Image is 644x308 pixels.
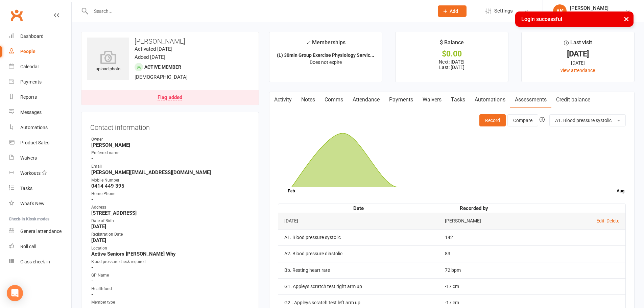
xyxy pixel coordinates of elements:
[9,196,71,211] a: What's New
[91,231,250,238] div: Registration Date
[135,54,165,60] time: Added [DATE]
[20,110,42,115] div: Messages
[91,150,250,156] div: Preferred name
[470,92,510,108] a: Automations
[620,11,633,26] button: ×
[91,237,250,243] strong: [DATE]
[90,121,250,131] h3: Contact information
[9,239,71,254] a: Roll call
[9,105,71,120] a: Messages
[9,166,71,181] a: Workouts
[91,278,250,284] strong: -
[20,79,42,85] div: Payments
[278,278,439,294] td: G1. Appleys scratch test right arm up
[135,74,188,80] span: [DEMOGRAPHIC_DATA]
[91,177,250,184] div: Mobile Number
[278,229,439,245] td: A1. Blood pressure systolic
[20,49,35,54] div: People
[91,218,250,224] div: Date of Birth
[91,245,250,252] div: Location
[20,94,37,100] div: Reports
[439,245,509,262] td: 83
[87,38,253,45] h3: [PERSON_NAME]
[439,204,509,213] th: Recorded by
[20,155,37,161] div: Waivers
[9,181,71,196] a: Tasks
[91,163,250,170] div: Email
[135,46,172,52] time: Activated [DATE]
[269,92,296,108] a: Activity
[528,50,628,57] div: [DATE]
[91,286,250,292] div: Healthfund
[521,16,562,22] span: Login successful
[560,68,595,73] a: view attendance
[418,92,446,108] a: Waivers
[20,33,44,39] div: Dashboard
[91,136,250,143] div: Owner
[9,224,71,239] a: General attendance kiosk mode
[278,204,439,213] th: Date
[570,11,619,17] div: Staying Active Dee Why
[549,114,626,126] button: A1. Blood pressure systolic
[310,60,342,65] span: Does not expire
[296,92,320,108] a: Notes
[9,254,71,269] a: Class kiosk mode
[20,170,41,176] div: Workouts
[402,59,502,70] p: Next: [DATE] Last: [DATE]
[596,218,604,223] a: Edit
[8,7,25,24] a: Clubworx
[564,38,592,50] div: Last visit
[439,262,509,278] td: 72 bpm
[450,8,458,14] span: Add
[446,92,470,108] a: Tasks
[20,125,48,130] div: Automations
[91,259,250,265] div: Blood pressure check required
[20,64,39,69] div: Calendar
[91,183,250,189] strong: 0414 449 395
[320,92,348,108] a: Comms
[439,278,509,294] td: -17 cm
[507,114,538,126] button: Compare
[440,38,464,50] div: $ Balance
[384,92,418,108] a: Payments
[20,229,62,234] div: General attendance
[20,244,36,249] div: Roll call
[20,201,45,206] div: What's New
[555,118,612,123] span: A1. Blood pressure systolic
[439,229,509,245] td: 142
[91,196,250,203] strong: -
[91,156,250,162] strong: -
[91,251,250,257] strong: Active Seniors [PERSON_NAME] Why
[20,186,32,191] div: Tasks
[91,169,250,175] strong: [PERSON_NAME][EMAIL_ADDRESS][DOMAIN_NAME]
[348,92,384,108] a: Attendance
[510,92,551,108] a: Assessments
[7,285,23,301] div: Open Intercom Messenger
[144,64,181,70] span: Active member
[9,135,71,150] a: Product Sales
[528,59,628,67] div: [DATE]
[91,191,250,197] div: Home Phone
[91,272,250,279] div: GP Name
[402,50,502,57] div: $0.00
[9,59,71,74] a: Calendar
[91,223,250,230] strong: [DATE]
[91,299,250,306] div: Member type
[284,218,433,223] div: [DATE]
[553,4,567,18] div: AK
[9,29,71,44] a: Dashboard
[91,291,250,298] strong: -
[9,74,71,90] a: Payments
[570,5,619,11] div: [PERSON_NAME]
[551,92,595,108] a: Credit balance
[438,5,467,17] button: Add
[306,38,345,51] div: Memberships
[606,218,619,223] a: Delete
[89,6,429,16] input: Search...
[278,245,439,262] td: A2. Blood pressure diastolic
[20,259,50,264] div: Class check-in
[158,95,182,100] div: Flag added
[91,210,250,216] strong: [STREET_ADDRESS]
[278,262,439,278] td: Bb. Resting heart rate
[479,114,506,126] button: Record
